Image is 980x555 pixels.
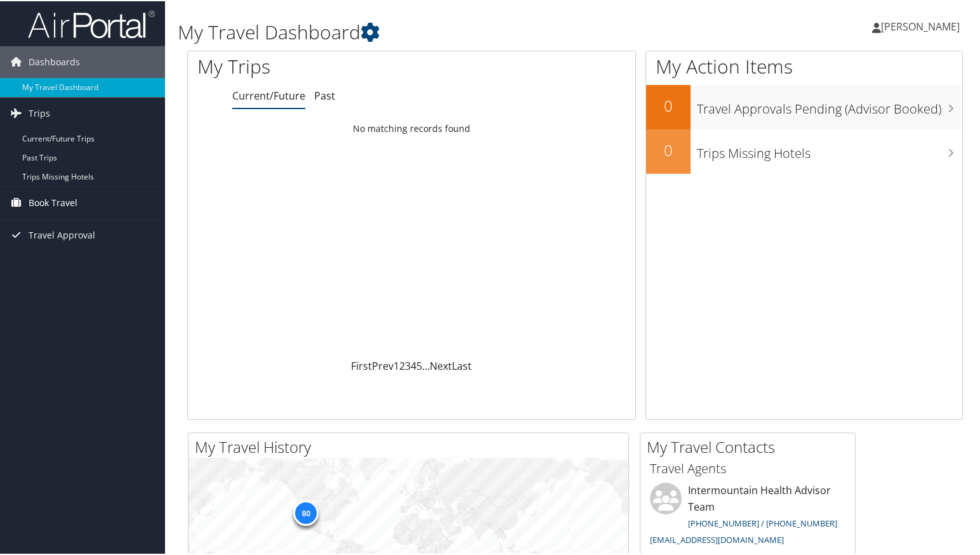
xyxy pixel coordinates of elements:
[394,358,399,372] a: 1
[178,18,708,44] h1: My Travel Dashboard
[293,499,319,525] div: 80
[697,137,962,161] h3: Trips Missing Hotels
[351,358,372,372] a: First
[29,186,77,218] span: Book Travel
[650,533,784,544] a: [EMAIL_ADDRESS][DOMAIN_NAME]
[422,358,430,372] span: …
[405,358,411,372] a: 3
[688,516,837,528] a: [PHONE_NUMBER] / [PHONE_NUMBER]
[314,88,335,101] a: Past
[646,52,962,79] h1: My Action Items
[646,128,962,173] a: 0Trips Missing Hotels
[372,358,394,372] a: Prev
[650,459,845,476] h3: Travel Agents
[452,358,472,372] a: Last
[29,45,80,77] span: Dashboards
[232,88,305,101] a: Current/Future
[197,52,439,79] h1: My Trips
[872,6,972,44] a: [PERSON_NAME]
[188,116,635,139] td: No matching records found
[416,358,422,372] a: 5
[697,93,962,117] h3: Travel Approvals Pending (Advisor Booked)
[411,358,416,372] a: 4
[881,18,960,32] span: [PERSON_NAME]
[646,94,691,115] h2: 0
[646,84,962,128] a: 0Travel Approvals Pending (Advisor Booked)
[399,358,405,372] a: 2
[647,435,855,457] h2: My Travel Contacts
[646,138,691,160] h2: 0
[644,481,852,549] li: Intermountain Health Advisor Team
[430,358,452,372] a: Next
[28,8,155,38] img: airportal-logo.png
[29,218,95,250] span: Travel Approval
[29,96,50,128] span: Trips
[195,435,628,457] h2: My Travel History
